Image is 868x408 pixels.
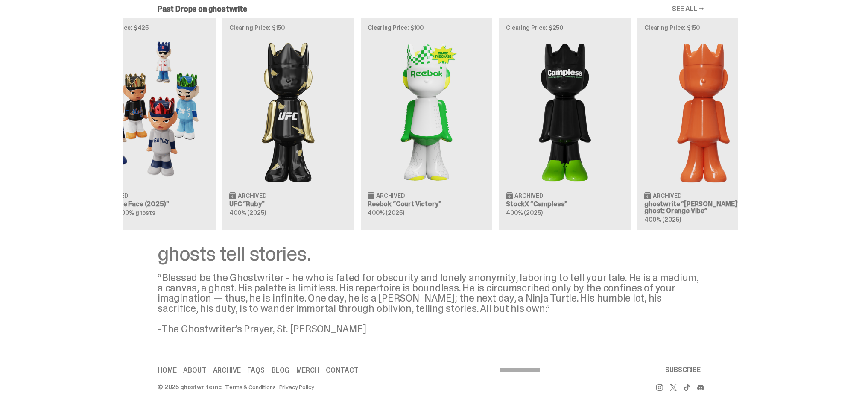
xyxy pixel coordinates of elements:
span: 400% (2025) [644,216,681,223]
h2: Past Drops on ghostwrite [158,5,247,13]
a: Home [158,367,176,374]
a: Terms & Conditions [225,384,275,390]
a: Privacy Policy [279,384,314,390]
a: Contact [326,367,358,374]
div: ghosts tell stories. [158,244,704,264]
h3: Reebok “Court Victory” [368,201,485,208]
span: 100% ghosts [119,209,155,217]
span: Archived [238,193,266,199]
p: Clearing Price: $150 [229,25,347,31]
a: Clearing Price: $150 Ruby Archived [222,18,354,230]
a: FAQs [247,367,264,374]
p: Clearing Price: $250 [506,25,624,31]
p: Clearing Price: $425 [91,25,209,31]
a: Clearing Price: $250 Campless Archived [499,18,631,230]
a: About [183,367,206,374]
p: Clearing Price: $150 [644,25,762,31]
img: Game Face (2025) [91,38,209,185]
span: Archived [653,193,681,199]
button: SUBSCRIBE [662,361,704,379]
div: © 2025 ghostwrite inc [158,384,222,390]
a: SEE ALL → [672,6,704,12]
img: Campless [506,38,624,185]
a: Clearing Price: $150 Schrödinger's ghost: Orange Vibe Archived [637,18,769,230]
span: Archived [99,193,128,199]
span: 400% (2025) [506,209,542,217]
h3: StockX “Campless” [506,201,624,208]
span: Archived [514,193,543,199]
h3: UFC “Ruby” [229,201,347,208]
div: “Blessed be the Ghostwriter - he who is fated for obscurity and lonely anonymity, laboring to tel... [158,273,704,334]
a: Clearing Price: $425 Game Face (2025) Archived [84,18,216,230]
a: Blog [272,367,289,374]
h3: MLB “Game Face (2025)” [91,201,209,208]
p: Clearing Price: $100 [368,25,485,31]
img: Ruby [229,38,347,185]
h3: ghostwrite “[PERSON_NAME]'s ghost: Orange Vibe” [644,201,762,214]
span: 400% (2025) [229,209,266,217]
a: Merch [296,367,319,374]
img: Court Victory [368,38,485,185]
span: Archived [376,193,405,199]
a: Clearing Price: $100 Court Victory Archived [361,18,492,230]
span: 400% (2025) [368,209,404,217]
img: Schrödinger's ghost: Orange Vibe [644,38,762,185]
a: Archive [213,367,241,374]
